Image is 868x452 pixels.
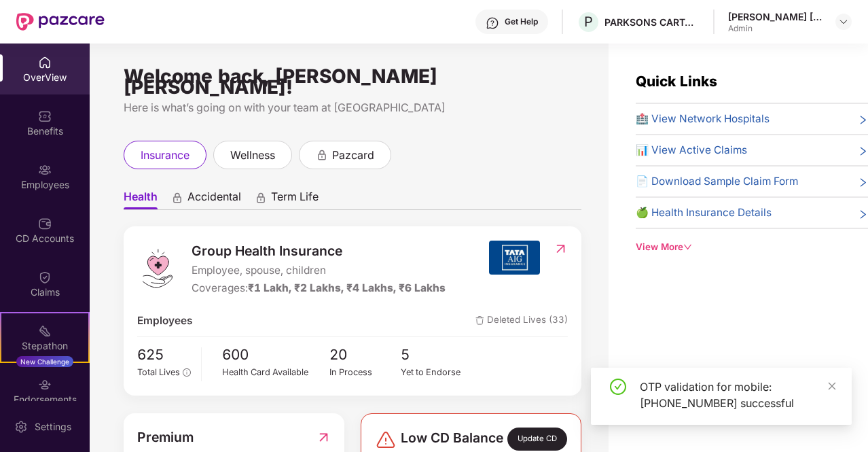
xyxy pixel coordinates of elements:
img: svg+xml;base64,PHN2ZyBpZD0iU2V0dGluZy0yMHgyMCIgeG1sbnM9Imh0dHA6Ly93d3cudzMub3JnLzIwMDAvc3ZnIiB3aW... [14,420,28,434]
div: animation [316,148,328,160]
span: insurance [141,147,189,164]
span: Low CD Balance [401,428,503,451]
span: 5 [401,344,473,366]
div: Yet to Endorse [401,366,473,379]
span: Term Life [271,190,319,209]
span: Quick Links [636,73,717,90]
span: 600 [222,344,329,366]
span: Deleted Lives (33) [475,313,568,329]
div: PARKSONS CARTAMUNDI PVT LTD [604,16,700,29]
span: 📊 View Active Claims [636,142,747,158]
img: svg+xml;base64,PHN2ZyBpZD0iRW5kb3JzZW1lbnRzIiB4bWxucz0iaHR0cDovL3d3dy53My5vcmcvMjAwMC9zdmciIHdpZH... [38,378,52,392]
img: svg+xml;base64,PHN2ZyBpZD0iQmVuZWZpdHMiIHhtbG5zPSJodHRwOi8vd3d3LnczLm9yZy8yMDAwL3N2ZyIgd2lkdGg9Ij... [38,109,52,123]
div: animation [171,191,183,203]
img: svg+xml;base64,PHN2ZyB4bWxucz0iaHR0cDovL3d3dy53My5vcmcvMjAwMC9zdmciIHdpZHRoPSIyMSIgaGVpZ2h0PSIyMC... [38,324,52,338]
span: 🏥 View Network Hospitals [636,111,770,127]
span: Employees [137,313,192,329]
img: svg+xml;base64,PHN2ZyBpZD0iSG9tZSIgeG1sbnM9Imh0dHA6Ly93d3cudzMub3JnLzIwMDAvc3ZnIiB3aWR0aD0iMjAiIG... [38,56,52,69]
span: right [858,145,868,158]
img: svg+xml;base64,PHN2ZyBpZD0iRHJvcGRvd24tMzJ4MzIiIHhtbG5zPSJodHRwOi8vd3d3LnczLm9yZy8yMDAwL3N2ZyIgd2... [838,16,849,27]
span: Health [124,190,158,209]
img: svg+xml;base64,PHN2ZyBpZD0iQ0RfQWNjb3VudHMiIGRhdGEtbmFtZT0iQ0QgQWNjb3VudHMiIHhtbG5zPSJodHRwOi8vd3... [38,217,52,230]
span: pazcard [332,147,374,164]
span: check-circle [610,379,626,395]
div: Update CD [507,428,567,451]
span: right [858,114,868,127]
span: right [858,176,868,190]
span: 625 [137,344,191,366]
div: OTP validation for mobile: [PHONE_NUMBER] successful [640,379,835,411]
img: RedirectIcon [317,427,331,447]
span: Accidental [187,190,241,209]
span: 📄 Download Sample Claim Form [636,173,798,190]
span: Employee, spouse, children [192,262,446,279]
div: Settings [31,420,75,434]
img: RedirectIcon [554,242,568,256]
div: Here is what’s going on with your team at [GEOGRAPHIC_DATA] [124,99,581,116]
img: New Pazcare Logo [16,13,105,31]
img: svg+xml;base64,PHN2ZyBpZD0iQ2xhaW0iIHhtbG5zPSJodHRwOi8vd3d3LnczLm9yZy8yMDAwL3N2ZyIgd2lkdGg9IjIwIi... [38,271,52,284]
span: right [858,207,868,221]
span: close [827,381,837,391]
span: P [584,14,593,30]
div: View More [636,240,868,254]
div: [PERSON_NAME] [PERSON_NAME] [728,10,823,23]
div: Get Help [505,16,538,27]
span: Total Lives [137,367,180,377]
img: svg+xml;base64,PHN2ZyBpZD0iRGFuZ2VyLTMyeDMyIiB4bWxucz0iaHR0cDovL3d3dy53My5vcmcvMjAwMC9zdmciIHdpZH... [375,429,397,451]
span: Premium [137,427,194,447]
div: In Process [329,366,401,379]
img: svg+xml;base64,PHN2ZyBpZD0iRW1wbG95ZWVzIiB4bWxucz0iaHR0cDovL3d3dy53My5vcmcvMjAwMC9zdmciIHdpZHRoPS... [38,163,52,177]
img: svg+xml;base64,PHN2ZyBpZD0iSGVscC0zMngzMiIgeG1sbnM9Imh0dHA6Ly93d3cudzMub3JnLzIwMDAvc3ZnIiB3aWR0aD... [486,16,499,30]
div: Health Card Available [222,366,329,379]
span: 20 [329,344,401,366]
div: Stepathon [1,339,88,353]
div: Welcome back, [PERSON_NAME] [PERSON_NAME]! [124,71,581,92]
img: deleteIcon [475,316,484,325]
div: Admin [728,23,823,34]
span: down [683,243,692,251]
span: Group Health Insurance [192,241,446,261]
img: insurerIcon [489,241,540,275]
div: New Challenge [16,356,73,367]
div: animation [255,191,267,203]
span: info-circle [183,368,190,376]
img: logo [137,248,178,289]
div: Coverages: [192,280,446,296]
span: ₹1 Lakh, ₹2 Lakhs, ₹4 Lakhs, ₹6 Lakhs [248,281,446,294]
span: 🍏 Health Insurance Details [636,205,772,221]
span: wellness [230,147,275,164]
